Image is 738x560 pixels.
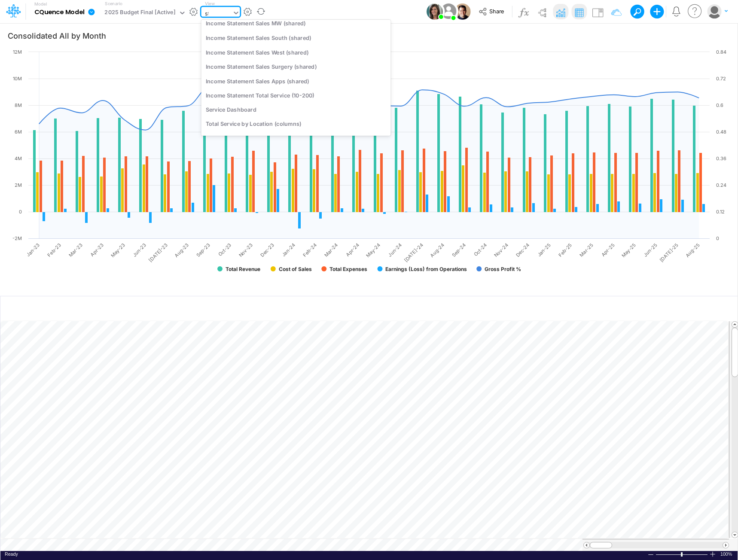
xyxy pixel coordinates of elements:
[5,551,18,557] span: Ready
[403,242,424,263] text: [DATE]-24
[201,16,390,30] div: Income Statement Sales MW (shared)
[600,242,616,258] text: Apr-25
[716,235,719,241] text: 0
[427,3,443,20] img: User Image Icon
[67,242,83,258] text: Mar-23
[15,129,22,135] text: 6M
[201,59,390,73] div: Income Statement Sales Surgery (shared)
[174,242,190,259] text: Aug-23
[279,266,312,272] text: Cost of Sales
[716,209,725,215] text: 0.12
[147,242,168,263] text: [DATE]-23
[329,266,367,272] text: Total Expenses
[489,8,504,14] span: Share
[15,182,22,188] text: 2M
[323,242,339,258] text: Mar-24
[647,551,654,558] div: Zoom Out
[13,76,22,82] text: 10M
[195,242,211,258] text: Sep-23
[620,242,637,259] text: May-25
[671,6,681,16] a: Notifications
[5,551,18,557] div: In Ready mode
[25,242,41,258] text: Jan-23
[7,27,646,44] input: Type a title here
[226,266,260,272] text: Total Revenue
[716,102,723,108] text: 0.6
[720,551,733,557] span: 100%
[201,88,390,102] div: Income Statement Total Service (10-200)
[34,9,85,16] b: CQuence Model
[536,242,552,258] text: Jan-25
[716,76,726,82] text: 0.72
[8,300,551,317] input: Type a title here
[681,552,683,557] div: Zoom
[642,242,658,258] text: Jun-25
[716,129,726,135] text: 0.48
[345,242,360,258] text: Apr-24
[493,242,509,258] text: Nov-24
[720,551,733,557] div: Zoom level
[485,266,521,272] text: Gross Profit %
[716,155,726,161] text: 0.36
[473,242,488,257] text: Oct-24
[451,242,467,258] text: Sep-24
[684,242,701,259] text: Aug-25
[110,242,126,259] text: May-23
[201,45,390,59] div: Income Statement Sales West (shared)
[104,8,175,18] div: 2025 Budget Final [Active]
[454,3,470,20] img: User Image Icon
[302,242,317,258] text: Feb-24
[429,242,445,259] text: Aug-24
[34,2,47,7] label: Model
[205,0,215,7] label: View
[474,5,510,18] button: Share
[201,74,390,88] div: Income Statement Sales Apps (shared)
[201,103,390,117] div: Service Dashboard
[15,102,22,108] text: 8M
[12,235,22,241] text: -2M
[201,31,390,45] div: Income Statement Sales South (shared)
[716,49,726,55] text: 0.84
[709,551,716,557] div: Zoom In
[19,209,22,215] text: 0
[385,266,467,272] text: Earnings (Loss) from Operations
[217,242,232,257] text: Oct-23
[656,551,709,557] div: Zoom
[365,242,382,259] text: May-24
[201,117,390,131] div: Total Service by Location (columns)
[557,242,573,258] text: Feb-25
[579,242,595,258] text: Mar-25
[387,242,403,258] text: Jun-24
[439,2,458,21] img: User Image Icon
[259,242,275,258] text: Dec-23
[659,242,680,263] text: [DATE]-25
[201,131,390,145] div: Total Service by Location (rows)
[13,49,22,55] text: 12M
[238,242,254,258] text: Nov-23
[281,242,296,258] text: Jan-24
[105,0,122,7] label: Scenario
[515,242,531,258] text: Dec-24
[89,242,105,258] text: Apr-23
[131,242,147,258] text: Jun-23
[716,182,726,188] text: 0.24
[46,242,62,258] text: Feb-23
[15,155,22,161] text: 4M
